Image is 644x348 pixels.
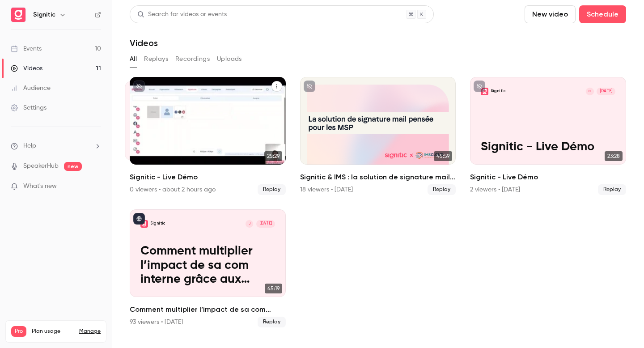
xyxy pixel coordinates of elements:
[11,141,101,151] li: help-dropdown-opener
[264,151,282,161] span: 25:29
[23,182,57,191] span: What's new
[32,328,74,335] span: Plan usage
[64,162,82,171] span: new
[11,326,26,337] span: Pro
[137,10,227,19] div: Search for videos or events
[130,77,286,195] li: Signitic - Live Démo
[598,184,626,195] span: Replay
[300,77,456,195] li: Signitic & IMS : la solution de signature mail pensée pour les MSP
[130,209,286,327] a: Comment multiplier l’impact de sa com interne grâce aux signatures mail.SigniticJ[DATE]Comment mu...
[585,87,594,96] div: C
[23,141,36,151] span: Help
[130,209,286,327] li: Comment multiplier l’impact de sa com interne grâce aux signatures mail.
[90,182,101,191] iframe: Noticeable Trigger
[256,220,275,228] span: [DATE]
[130,304,286,315] h2: Comment multiplier l’impact de sa com interne grâce aux signatures mail.
[258,317,286,327] span: Replay
[300,185,353,194] div: 18 viewers • [DATE]
[11,44,42,53] div: Events
[434,151,452,161] span: 45:59
[130,77,626,327] ul: Videos
[33,10,55,19] h6: Signitic
[470,77,626,195] a: Signitic - Live DémoSigniticC[DATE]Signitic - Live Démo23:28Signitic - Live Démo2 viewers • [DATE...
[470,77,626,195] li: Signitic - Live Démo
[79,328,101,335] a: Manage
[300,77,456,195] a: 45:59Signitic & IMS : la solution de signature mail pensée pour les MSP18 viewers • [DATE]Replay
[258,184,286,195] span: Replay
[175,52,210,66] button: Recordings
[133,213,145,225] button: published
[428,184,456,195] span: Replay
[217,52,242,66] button: Uploads
[470,172,626,182] h2: Signitic - Live Démo
[597,88,615,95] span: [DATE]
[133,81,145,92] button: unpublished
[265,284,282,293] span: 45:19
[481,140,616,154] p: Signitic - Live Démo
[491,89,505,94] p: Signitic
[23,161,59,171] a: SpeakerHub
[130,172,286,182] h2: Signitic - Live Démo
[130,52,137,66] button: All
[130,185,216,194] div: 0 viewers • about 2 hours ago
[130,5,626,343] section: Videos
[579,5,626,23] button: Schedule
[525,5,576,23] button: New video
[130,77,286,195] a: Signitic - Live DémoSigniticY[DATE]Signitic - Live Démo25:2925:29Signitic - Live Démo0 viewers • ...
[470,185,520,194] div: 2 viewers • [DATE]
[130,318,183,327] div: 93 viewers • [DATE]
[144,52,168,66] button: Replays
[11,8,25,22] img: Signitic
[151,221,165,226] p: Signitic
[11,64,42,73] div: Videos
[605,151,623,161] span: 23:28
[304,81,315,92] button: unpublished
[300,172,456,182] h2: Signitic & IMS : la solution de signature mail pensée pour les MSP
[140,244,275,287] p: Comment multiplier l’impact de sa com interne grâce aux signatures mail.
[130,38,158,48] h1: Videos
[474,81,485,92] button: unpublished
[11,103,47,112] div: Settings
[11,84,51,93] div: Audience
[245,220,254,228] div: J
